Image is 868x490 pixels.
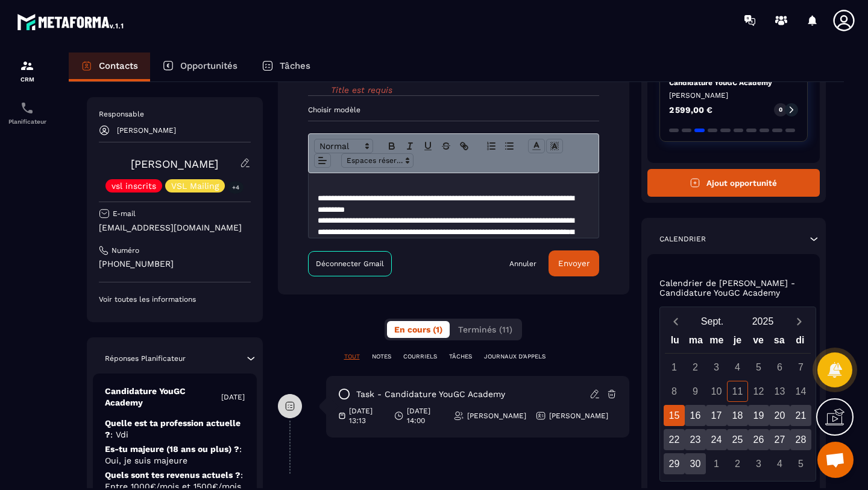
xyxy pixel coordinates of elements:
[387,321,450,338] button: En cours (1)
[769,332,790,353] div: sa
[394,325,442,334] span: En cours (1)
[664,429,685,450] div: 22
[69,52,150,81] a: Contacts
[738,311,788,332] button: Open years overlay
[790,357,811,378] div: 7
[790,381,811,402] div: 14
[790,405,811,426] div: 21
[727,429,748,450] div: 25
[407,406,444,425] p: [DATE] 14:00
[706,357,727,378] div: 3
[685,332,706,353] div: ma
[112,182,156,190] p: vsl inscrits
[790,332,811,353] div: di
[706,429,727,450] div: 24
[105,444,245,466] p: Es-tu majeure (18 ans ou plus) ?
[112,246,139,255] p: Numéro
[331,85,392,95] span: Title est requis
[3,92,51,134] a: schedulerschedulerPlanificateur
[451,321,520,338] button: Terminés (11)
[105,386,221,409] p: Candidature YouGC Academy
[790,453,811,474] div: 5
[180,60,237,71] p: Opportunités
[769,357,790,378] div: 6
[779,106,782,114] p: 0
[3,49,51,92] a: formationformationCRM
[727,405,748,426] div: 18
[458,325,512,334] span: Terminés (11)
[105,354,186,363] p: Réponses Planificateur
[769,381,790,402] div: 13
[685,357,706,378] div: 2
[20,59,34,73] img: formation
[727,453,748,474] div: 2
[3,76,51,83] p: CRM
[665,357,811,474] div: Calendar days
[280,60,310,71] p: Tâches
[769,429,790,450] div: 27
[669,106,712,114] p: 2 599,00 €
[664,453,685,474] div: 29
[117,126,176,135] p: [PERSON_NAME]
[706,332,728,353] div: me
[727,332,748,353] div: je
[669,91,799,100] p: [PERSON_NAME]
[685,405,706,426] div: 16
[706,405,727,426] div: 17
[99,109,251,119] p: Responsable
[664,405,685,426] div: 15
[308,105,599,115] p: Choisir modèle
[647,169,820,197] button: Ajout opportunité
[788,313,811,329] button: Next month
[664,357,685,378] div: 1
[344,352,360,361] p: TOUT
[769,405,790,426] div: 20
[110,430,128,439] span: : Vdi
[17,11,125,33] img: logo
[99,258,251,270] p: [PHONE_NUMBER]
[817,442,854,478] div: Ouvrir le chat
[308,251,392,276] a: Déconnecter Gmail
[748,453,769,474] div: 3
[685,381,706,402] div: 9
[20,101,34,115] img: scheduler
[665,332,811,474] div: Calendar wrapper
[665,313,687,329] button: Previous month
[449,352,472,361] p: TÂCHES
[349,406,385,425] p: [DATE] 13:13
[659,278,808,297] p: Calendrier de [PERSON_NAME] - Candidature YouGC Academy
[748,405,769,426] div: 19
[403,352,437,361] p: COURRIELS
[509,259,536,269] a: Annuler
[790,429,811,450] div: 28
[356,389,505,400] p: task - Candidature YouGC Academy
[748,332,769,353] div: ve
[685,429,706,450] div: 23
[113,209,136,218] p: E-mail
[99,222,251,234] p: [EMAIL_ADDRESS][DOMAIN_NAME]
[549,411,608,421] p: [PERSON_NAME]
[105,418,245,441] p: Quelle est ta profession actuelle ?
[150,52,250,81] a: Opportunités
[706,453,727,474] div: 1
[372,352,391,361] p: NOTES
[664,381,685,402] div: 8
[669,78,799,87] p: Candidature YouGC Academy
[221,392,245,402] p: [DATE]
[171,182,219,190] p: VSL Mailing
[3,118,51,125] p: Planificateur
[748,429,769,450] div: 26
[228,181,244,194] p: +4
[664,332,685,353] div: lu
[727,381,748,402] div: 11
[99,60,138,71] p: Contacts
[727,357,748,378] div: 4
[706,381,727,402] div: 10
[131,157,218,170] a: [PERSON_NAME]
[769,453,790,474] div: 4
[467,411,526,421] p: [PERSON_NAME]
[484,352,546,361] p: JOURNAUX D'APPELS
[685,453,706,474] div: 30
[549,250,599,276] button: Envoyer
[687,311,738,332] button: Open months overlay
